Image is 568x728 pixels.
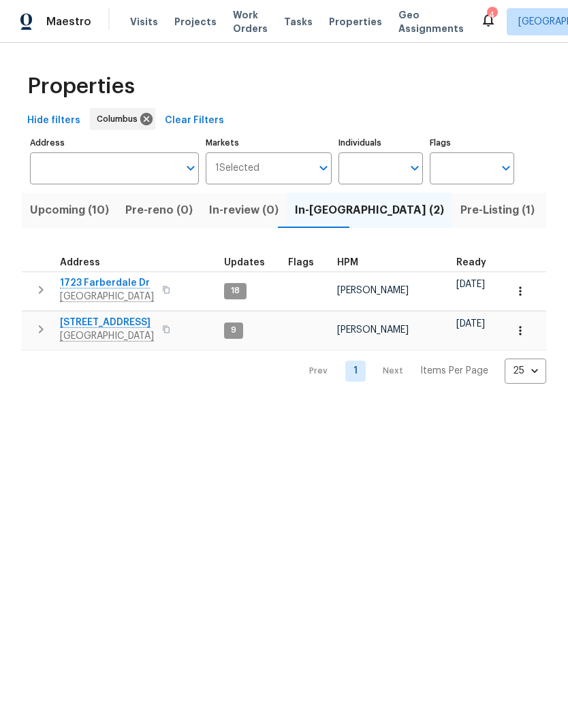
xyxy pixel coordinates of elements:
[505,353,546,388] div: 25
[456,258,499,267] div: Earliest renovation start date (first business day after COE or Checkout)
[284,17,313,27] span: Tasks
[97,112,143,126] span: Columbus
[206,139,332,147] label: Markets
[60,258,100,267] span: Address
[209,201,279,220] span: In-review (0)
[405,159,424,178] button: Open
[456,319,485,329] span: [DATE]
[288,258,314,267] span: Flags
[337,258,358,267] span: HPM
[30,201,109,220] span: Upcoming (10)
[338,139,423,147] label: Individuals
[27,80,135,93] span: Properties
[181,159,200,178] button: Open
[430,139,514,147] label: Flags
[456,258,486,267] span: Ready
[225,325,242,336] span: 9
[130,15,158,29] span: Visits
[225,285,245,297] span: 18
[174,15,217,29] span: Projects
[27,112,80,129] span: Hide filters
[125,201,193,220] span: Pre-reno (0)
[456,280,485,289] span: [DATE]
[487,8,496,22] div: 4
[215,163,259,174] span: 1 Selected
[314,159,333,178] button: Open
[460,201,535,220] span: Pre-Listing (1)
[496,159,516,178] button: Open
[296,359,546,384] nav: Pagination Navigation
[165,112,224,129] span: Clear Filters
[337,325,409,335] span: [PERSON_NAME]
[398,8,464,35] span: Geo Assignments
[22,108,86,133] button: Hide filters
[30,139,199,147] label: Address
[233,8,268,35] span: Work Orders
[159,108,230,133] button: Clear Filters
[345,361,366,382] a: Goto page 1
[46,15,91,29] span: Maestro
[90,108,155,130] div: Columbus
[420,364,488,378] p: Items Per Page
[224,258,265,267] span: Updates
[337,286,409,295] span: [PERSON_NAME]
[329,15,382,29] span: Properties
[295,201,444,220] span: In-[GEOGRAPHIC_DATA] (2)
